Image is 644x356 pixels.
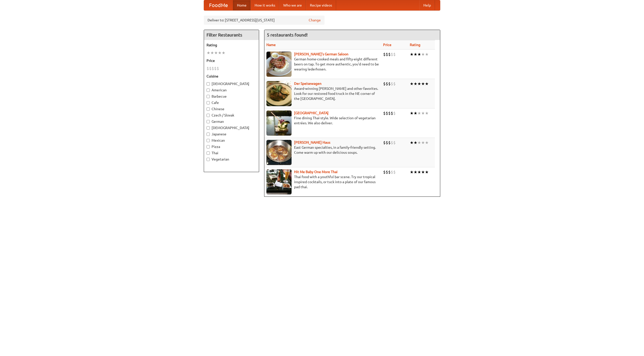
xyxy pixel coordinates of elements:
li: $ [207,66,209,71]
li: ★ [421,110,425,116]
input: American [207,89,210,92]
li: $ [391,140,393,145]
input: Barbecue [207,95,210,98]
label: Chinese [207,106,256,111]
input: German [207,120,210,123]
label: Barbecue [207,94,256,99]
img: satay.jpg [266,110,292,136]
ng-pluralize: 5 restaurants found! [267,32,308,37]
li: $ [386,52,388,57]
li: ★ [410,81,414,87]
li: $ [393,52,396,57]
li: $ [383,52,386,57]
li: $ [391,169,393,175]
li: ★ [417,110,421,116]
li: ★ [417,169,421,175]
img: kohlhaus.jpg [266,140,292,165]
label: German [207,119,256,124]
li: $ [214,66,217,71]
li: ★ [425,110,429,116]
li: ★ [410,52,414,57]
input: Pizza [207,145,210,148]
input: Mexican [207,139,210,142]
li: $ [388,52,391,57]
p: East German specialties, in a family-friendly setting. Come warm up with our delicious soups. [266,145,379,155]
li: ★ [417,140,421,145]
a: Who we are [279,0,306,10]
img: speisewagen.jpg [266,81,292,106]
a: Der Speisewagen [294,82,321,86]
li: $ [393,169,396,175]
li: ★ [421,81,425,87]
a: Hit Me Baby One More Thai [294,170,338,174]
li: ★ [414,110,417,116]
input: Cafe [207,101,210,104]
a: [PERSON_NAME] Haus [294,140,330,144]
li: $ [386,140,388,145]
a: [GEOGRAPHIC_DATA] [294,111,329,115]
li: $ [388,81,391,87]
li: ★ [210,50,214,56]
li: ★ [414,52,417,57]
label: [DEMOGRAPHIC_DATA] [207,125,256,130]
li: $ [386,169,388,175]
li: $ [391,110,393,116]
li: $ [393,110,396,116]
li: ★ [417,81,421,87]
li: $ [217,66,219,71]
li: $ [391,52,393,57]
li: ★ [222,50,225,56]
a: Price [383,43,391,47]
li: $ [386,110,388,116]
div: Deliver to: [STREET_ADDRESS][US_STATE] [204,16,325,25]
a: FoodMe [204,0,233,10]
li: $ [391,81,393,87]
input: Chinese [207,107,210,111]
li: ★ [410,140,414,145]
h5: Price [207,58,256,63]
li: $ [383,169,386,175]
li: $ [209,66,212,71]
li: $ [393,81,396,87]
input: Vegetarian [207,158,210,161]
a: Recipe videos [306,0,336,10]
li: ★ [410,169,414,175]
label: [DEMOGRAPHIC_DATA] [207,81,256,86]
label: Mexican [207,138,256,143]
label: American [207,88,256,93]
label: Czech / Slovak [207,113,256,118]
li: $ [383,110,386,116]
li: ★ [425,140,429,145]
li: ★ [421,169,425,175]
b: [PERSON_NAME]'s German Saloon [294,52,348,56]
a: Help [419,0,435,10]
input: Thai [207,151,210,155]
li: ★ [207,50,210,56]
p: Award-winning [PERSON_NAME] and other favorites. Look for our restored food truck in the NE corne... [266,86,379,101]
li: $ [388,110,391,116]
li: ★ [414,140,417,145]
li: $ [393,140,396,145]
li: ★ [410,110,414,116]
li: $ [388,169,391,175]
a: Name [266,43,276,47]
p: Fine dining Thai-style. Wide selection of vegetarian entrées. We also deliver. [266,115,379,126]
li: ★ [421,52,425,57]
li: $ [388,140,391,145]
li: ★ [425,169,429,175]
li: $ [383,140,386,145]
h5: Cuisine [207,74,256,79]
p: Thai food with a youthful bar scene. Try our tropical inspired cocktails, or tuck into a plate of... [266,174,379,189]
h4: Filter Restaurants [204,30,259,40]
label: Japanese [207,132,256,137]
label: Cafe [207,100,256,105]
label: Vegetarian [207,157,256,162]
label: Thai [207,150,256,155]
li: ★ [417,52,421,57]
a: Rating [410,43,420,47]
h5: Rating [207,43,256,48]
